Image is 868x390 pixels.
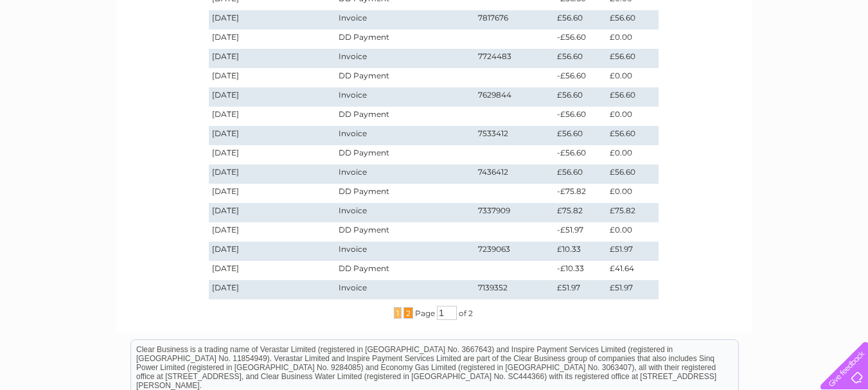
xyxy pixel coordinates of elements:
[475,126,554,145] td: 7533412
[335,280,474,299] td: Invoice
[554,242,607,261] td: £10.33
[607,164,658,184] td: £56.60
[209,107,336,126] td: [DATE]
[607,280,658,299] td: £51.97
[607,107,658,126] td: £0.00
[607,30,658,49] td: £0.00
[554,280,607,299] td: £51.97
[335,145,474,164] td: DD Payment
[335,184,474,203] td: DD Payment
[335,261,474,280] td: DD Payment
[554,164,607,184] td: £56.60
[607,126,658,145] td: £56.60
[756,55,775,64] a: Blog
[209,184,336,203] td: [DATE]
[607,68,658,87] td: £0.00
[554,184,607,203] td: -£75.82
[554,68,607,87] td: -£56.60
[335,87,474,107] td: Invoice
[475,87,554,107] td: 7629844
[826,55,856,64] a: Log out
[607,49,658,68] td: £56.60
[554,222,607,242] td: -£51.97
[607,184,658,203] td: £0.00
[209,145,336,164] td: [DATE]
[394,307,402,319] span: 1
[554,126,607,145] td: £56.60
[335,242,474,261] td: Invoice
[209,10,336,30] td: [DATE]
[209,30,336,49] td: [DATE]
[554,145,607,164] td: -£56.60
[468,308,473,318] span: 2
[674,55,702,64] a: Energy
[415,308,435,318] span: Page
[475,203,554,222] td: 7337909
[209,280,336,299] td: [DATE]
[554,87,607,107] td: £56.60
[209,261,336,280] td: [DATE]
[607,87,658,107] td: £56.60
[783,55,814,64] a: Contact
[554,107,607,126] td: -£56.60
[554,30,607,49] td: -£56.60
[554,10,607,30] td: £56.60
[30,33,96,73] img: logo.png
[554,49,607,68] td: £56.60
[209,68,336,87] td: [DATE]
[475,242,554,261] td: 7239063
[607,10,658,30] td: £56.60
[607,261,658,280] td: £41.64
[475,10,554,30] td: 7817676
[607,145,658,164] td: £0.00
[335,49,474,68] td: Invoice
[607,242,658,261] td: £51.97
[607,203,658,222] td: £75.82
[475,164,554,184] td: 7436412
[335,126,474,145] td: Invoice
[335,107,474,126] td: DD Payment
[459,308,466,318] span: of
[554,203,607,222] td: £75.82
[209,242,336,261] td: [DATE]
[209,49,336,68] td: [DATE]
[209,126,336,145] td: [DATE]
[607,222,658,242] td: £0.00
[209,222,336,242] td: [DATE]
[335,10,474,30] td: Invoice
[710,55,748,64] a: Telecoms
[554,261,607,280] td: -£10.33
[335,203,474,222] td: Invoice
[335,68,474,87] td: DD Payment
[642,55,666,64] a: Water
[335,164,474,184] td: Invoice
[475,280,554,299] td: 7139352
[209,87,336,107] td: [DATE]
[626,6,714,22] a: 0333 014 3131
[131,7,738,62] div: Clear Business is a trading name of Verastar Limited (registered in [GEOGRAPHIC_DATA] No. 3667643...
[335,222,474,242] td: DD Payment
[335,30,474,49] td: DD Payment
[475,49,554,68] td: 7724483
[209,203,336,222] td: [DATE]
[403,307,413,319] span: 2
[209,164,336,184] td: [DATE]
